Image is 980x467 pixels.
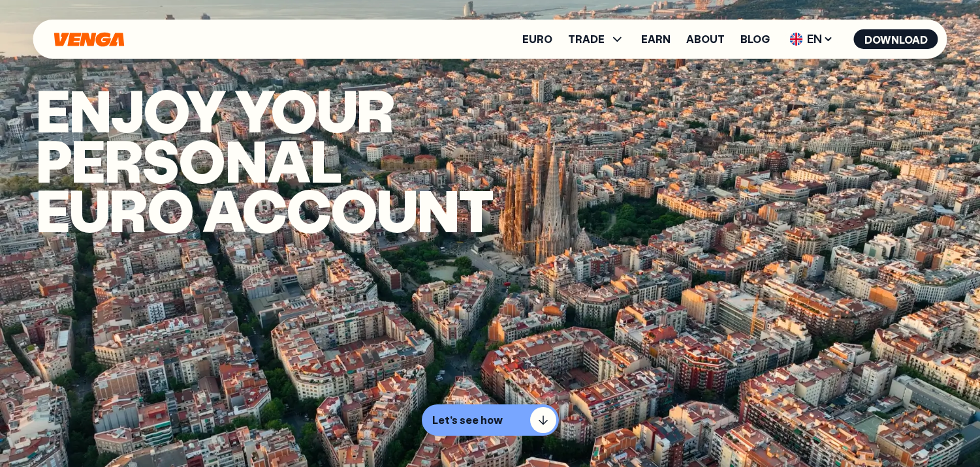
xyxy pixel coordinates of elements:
[568,31,625,47] span: TRADE
[522,34,552,44] a: Euro
[641,34,671,44] a: Earn
[53,32,126,47] svg: Home
[422,404,559,436] button: Let's see how
[432,414,503,427] p: Let's see how
[854,29,938,49] button: Download
[785,29,838,50] span: EN
[686,34,725,44] a: About
[740,34,770,44] a: Blog
[790,33,803,46] img: flag-uk
[568,34,605,44] span: TRADE
[36,85,591,235] h1: Enjoy your PERSONAL euro account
